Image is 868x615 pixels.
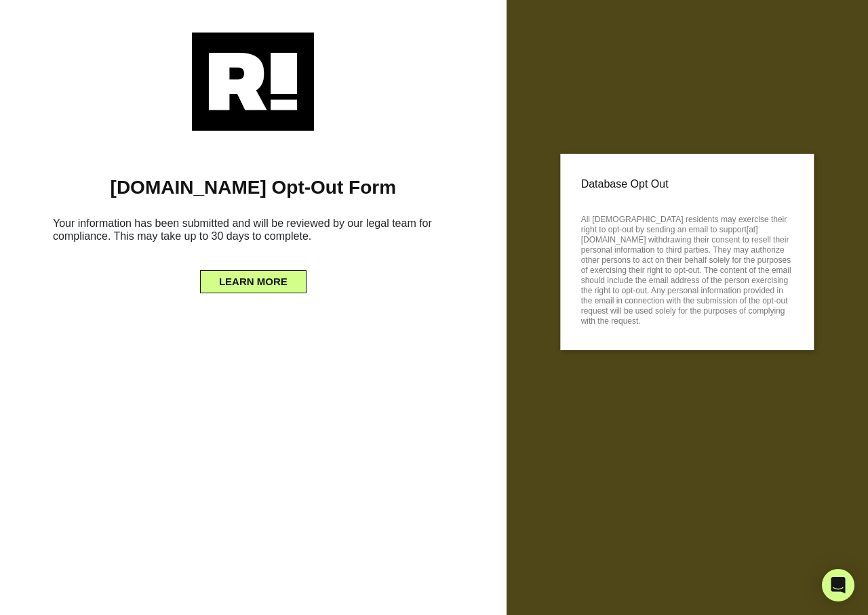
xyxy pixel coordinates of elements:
h1: [DOMAIN_NAME] Opt-Out Form [20,176,486,199]
p: Database Opt Out [581,174,793,194]
div: Open Intercom Messenger [822,569,854,601]
a: LEARN MORE [200,272,307,283]
p: All [DEMOGRAPHIC_DATA] residents may exercise their right to opt-out by sending an email to suppo... [581,211,793,326]
button: LEARN MORE [200,270,307,293]
h6: Your information has been submitted and will be reviewed by our legal team for compliance. This m... [20,211,486,253]
img: Retention.com [192,33,314,131]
